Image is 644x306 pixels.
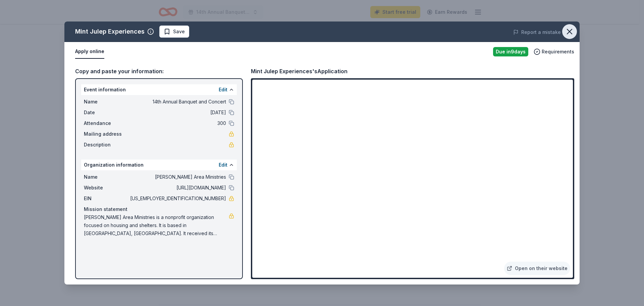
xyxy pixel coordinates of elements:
[84,184,129,192] span: Website
[81,84,237,95] div: Event information
[219,86,227,94] button: Edit
[84,205,234,213] div: Mission statement
[159,26,189,38] button: Save
[81,160,237,170] div: Organization information
[75,67,243,76] div: Copy and paste your information:
[84,108,129,117] span: Date
[84,130,129,138] span: Mailing address
[84,141,129,149] span: Description
[534,48,574,56] button: Requirements
[251,67,347,76] div: Mint Julep Experiences's Application
[504,262,570,275] a: Open on their website
[84,119,129,127] span: Attendance
[513,28,561,36] button: Report a mistake
[84,213,229,237] span: [PERSON_NAME] Area Ministries is a nonprofit organization focused on housing and shelters. It is ...
[84,98,129,106] span: Name
[75,26,145,37] div: Mint Julep Experiences
[129,194,226,203] span: [US_EMPLOYER_IDENTIFICATION_NUMBER]
[129,119,226,127] span: 300
[129,108,226,117] span: [DATE]
[129,173,226,181] span: [PERSON_NAME] Area Ministries
[84,194,129,203] span: EIN
[493,47,528,56] div: Due in 9 days
[75,45,104,59] button: Apply online
[129,184,226,192] span: [URL][DOMAIN_NAME]
[129,98,226,106] span: 14th Annual Banquet and Concert
[219,161,227,169] button: Edit
[84,173,129,181] span: Name
[173,28,185,36] span: Save
[542,48,574,56] span: Requirements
